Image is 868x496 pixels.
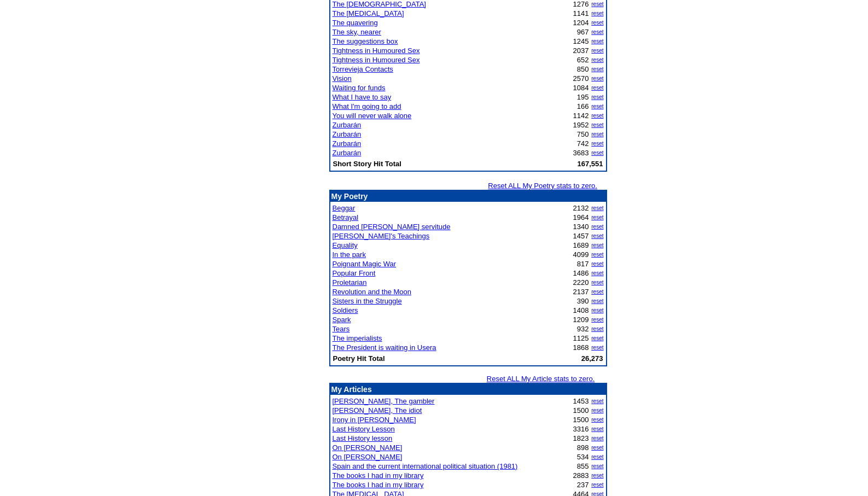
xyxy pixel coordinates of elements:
[591,317,603,323] a: reset
[591,326,603,332] a: reset
[591,113,603,119] a: reset
[333,112,412,120] a: You will never walk alone
[577,453,589,461] font: 534
[573,223,589,231] font: 1340
[577,325,589,333] font: 932
[577,93,589,101] font: 195
[573,232,589,240] font: 1457
[591,214,603,220] a: reset
[573,397,589,405] font: 1453
[573,149,589,157] font: 3683
[333,481,424,489] a: The books I had in my library
[333,74,352,83] a: Vision
[333,444,403,452] a: On [PERSON_NAME]
[573,471,589,480] font: 2883
[333,288,412,296] a: Revolution and the Moon
[591,407,603,413] a: reset
[591,94,603,100] a: reset
[333,278,367,287] a: Proletarian
[591,38,603,44] a: reset
[578,160,603,168] b: 167,551
[591,233,603,239] a: reset
[333,139,362,148] a: Zurbarán
[333,37,398,45] a: The suggestions box
[577,260,589,268] font: 817
[333,406,422,415] a: [PERSON_NAME], The idiot
[573,37,589,45] font: 1245
[591,261,603,267] a: reset
[591,141,603,147] a: reset
[591,298,603,304] a: reset
[333,121,362,129] a: Zurbarán
[333,149,362,157] a: Zurbarán
[331,192,605,201] p: My Poetry
[333,102,401,110] a: What I'm going to add
[573,204,589,212] font: 2132
[591,1,603,7] a: reset
[573,46,589,55] font: 2037
[333,56,420,64] a: Tightness in Humoured Sex
[573,213,589,221] font: 1964
[333,19,378,27] a: The quavering
[573,74,589,83] font: 2570
[333,160,401,168] b: Short Story Hit Total
[591,307,603,313] a: reset
[333,269,376,277] a: Popular Front
[333,297,402,305] a: Sisters in the Struggle
[573,343,589,352] font: 1868
[591,85,603,91] a: reset
[333,65,393,73] a: Torrevieja Contacts
[591,417,603,423] a: reset
[573,121,589,129] font: 1952
[577,297,589,305] font: 390
[591,20,603,26] a: reset
[488,182,597,190] a: Reset ALL My Poetry stats to zero.
[591,445,603,451] a: reset
[333,232,430,240] a: [PERSON_NAME]'s Teachings
[333,471,424,480] a: The books I had in my library
[581,354,603,363] b: 26,273
[591,66,603,72] a: reset
[591,29,603,35] a: reset
[573,9,589,17] font: 1141
[591,435,603,441] a: reset
[591,335,603,341] a: reset
[333,213,359,221] a: Betrayal
[573,434,589,442] font: 1823
[333,84,386,92] a: Waiting for funds
[333,434,393,442] a: Last History lesson
[591,103,603,109] a: reset
[333,453,403,461] a: On [PERSON_NAME]
[591,131,603,137] a: reset
[333,223,451,231] a: Damned [PERSON_NAME] servitude
[333,204,356,212] a: Beggar
[577,28,589,36] font: 967
[591,398,603,404] a: reset
[577,56,589,64] font: 652
[333,306,358,314] a: Soldiers
[591,75,603,81] a: reset
[333,93,392,101] a: What I have to say
[573,278,589,287] font: 2220
[591,150,603,156] a: reset
[577,130,589,138] font: 750
[333,397,435,405] a: [PERSON_NAME], The gambler
[333,462,518,470] a: Spain and the current international political situation (1981)
[331,385,605,394] p: My Articles
[591,205,603,211] a: reset
[591,482,603,488] a: reset
[591,463,603,469] a: reset
[573,250,589,259] font: 4099
[577,462,589,470] font: 855
[591,122,603,128] a: reset
[333,343,436,352] a: The President is waiting in Usera
[573,112,589,120] font: 1142
[573,406,589,415] font: 1500
[333,416,416,424] a: Irony in [PERSON_NAME]
[591,57,603,63] a: reset
[333,241,358,249] a: Equality
[573,288,589,296] font: 2137
[591,10,603,16] a: reset
[333,28,381,36] a: The sky, nearer
[333,334,382,342] a: The imperialists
